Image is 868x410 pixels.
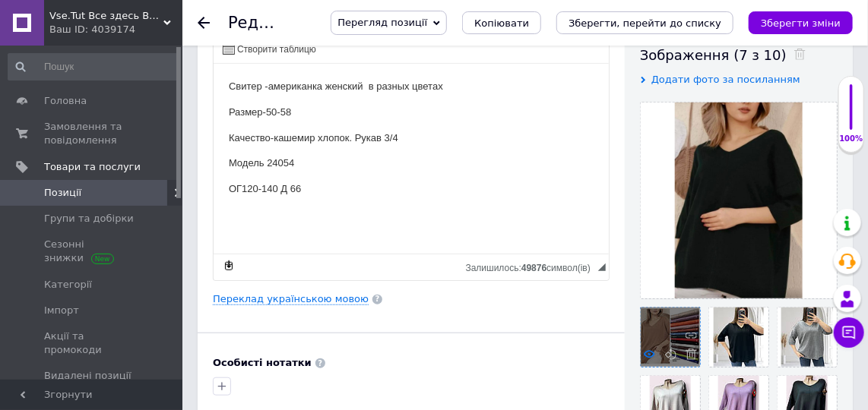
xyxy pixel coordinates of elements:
i: Зберегти зміни [761,17,841,29]
span: Категорії [44,278,92,292]
span: Створити таблицю [235,43,316,56]
span: Товари та послуги [44,160,141,174]
span: Vse.Tut Все здесь Все тут [49,9,163,23]
div: Кiлькiсть символiв [466,259,598,273]
div: 100% [839,134,863,144]
a: Створити таблицю [220,40,318,57]
a: Зробити резервну копію зараз [220,257,237,274]
span: Головна [44,94,87,108]
i: Зберегти, перейти до списку [569,17,721,29]
div: Ваш ID: 4039174 [49,23,182,36]
span: Акції та промокоди [44,330,141,357]
div: Повернутися назад [198,17,210,29]
span: Групи та добірки [44,212,134,225]
input: Пошук [8,53,179,80]
span: Сезонні знижки [44,238,141,265]
span: Копіювати [474,17,529,29]
a: Переклад українською мовою [213,293,369,305]
span: Додати фото за посиланням [651,74,800,85]
span: Позиції [44,186,81,200]
span: 49876 [521,263,546,273]
div: Зображення (7 з 10) [640,46,838,65]
b: Особисті нотатки [213,357,312,368]
span: Потягніть для зміни розмірів [598,263,606,271]
span: Імпорт [44,304,79,317]
button: Чат з покупцем [834,317,864,348]
button: Зберегти, перейти до списку [556,11,733,34]
span: Перегляд позиції [337,17,427,28]
div: 100% Якість заповнення [838,76,864,153]
iframe: Редактор, 8A06C6AB-AA79-46DF-B40A-11F3E72203B2 [214,64,609,254]
button: Зберегти зміни [749,11,853,34]
button: Копіювати [462,11,541,34]
span: Замовлення та повідомлення [44,120,141,147]
span: Видалені позиції [44,369,131,383]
